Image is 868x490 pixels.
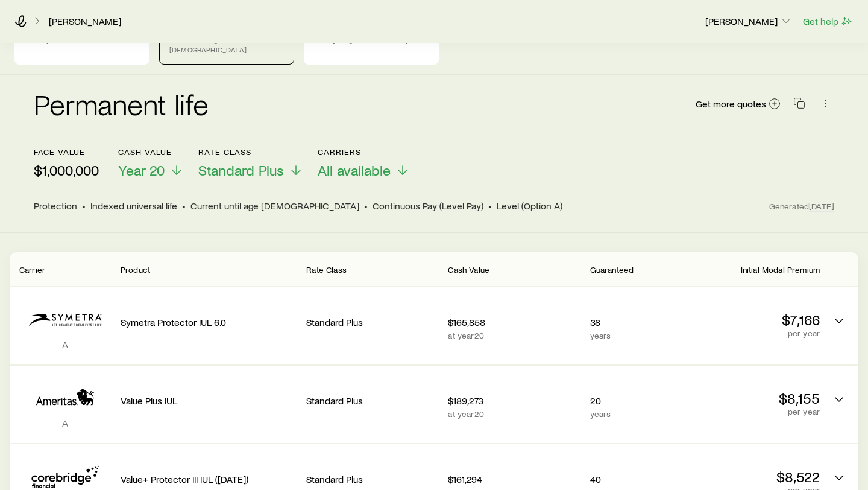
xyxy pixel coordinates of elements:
[169,35,284,54] p: Current until age [DEMOGRAPHIC_DATA]
[448,395,580,407] p: $189,273
[497,200,562,212] span: Level (Option A)
[198,147,303,179] button: Rate ClassStandard Plus
[48,16,122,27] a: [PERSON_NAME]
[488,200,492,212] span: •
[590,331,678,340] p: years
[696,99,766,109] span: Get more quotes
[34,89,209,118] h2: Permanent life
[306,473,438,485] p: Standard Plus
[448,264,489,275] span: Cash Value
[90,200,177,212] span: Indexed universal life
[318,147,410,179] button: CarriersAll available
[19,339,111,351] p: A
[448,316,580,328] p: $165,858
[121,316,297,328] p: Symetra Protector IUL 6.0
[121,264,150,275] span: Product
[741,264,820,275] span: Initial Modal Premium
[688,390,820,407] p: $8,155
[306,316,438,328] p: Standard Plus
[190,200,359,212] span: Current until age [DEMOGRAPHIC_DATA]
[34,147,99,157] p: face value
[688,407,820,416] p: per year
[34,200,77,212] span: Protection
[705,14,793,29] button: [PERSON_NAME]
[118,147,184,157] p: Cash Value
[688,311,820,328] p: $7,166
[198,147,303,157] p: Rate Class
[688,328,820,338] p: per year
[809,201,834,212] span: [DATE]
[373,200,483,212] span: Continuous Pay (Level Pay)
[448,473,580,485] p: $161,294
[590,395,678,407] p: 20
[590,316,678,328] p: 38
[364,200,368,212] span: •
[306,264,347,275] span: Rate Class
[318,147,410,157] p: Carriers
[590,473,678,485] p: 40
[182,200,186,212] span: •
[590,264,634,275] span: Guaranteed
[318,162,391,179] span: All available
[448,331,580,340] p: at year 20
[19,417,111,429] p: A
[34,162,99,179] p: $1,000,000
[118,162,165,179] span: Year 20
[705,15,792,27] p: [PERSON_NAME]
[19,264,45,275] span: Carrier
[448,409,580,419] p: at year 20
[769,201,834,212] span: Generated
[688,468,820,485] p: $8,522
[121,473,297,485] p: Value+ Protector III IUL ([DATE])
[590,409,678,419] p: years
[306,395,438,407] p: Standard Plus
[802,14,854,28] button: Get help
[695,97,781,111] a: Get more quotes
[118,147,184,179] button: Cash ValueYear 20
[198,162,284,179] span: Standard Plus
[82,200,86,212] span: •
[121,395,297,407] p: Value Plus IUL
